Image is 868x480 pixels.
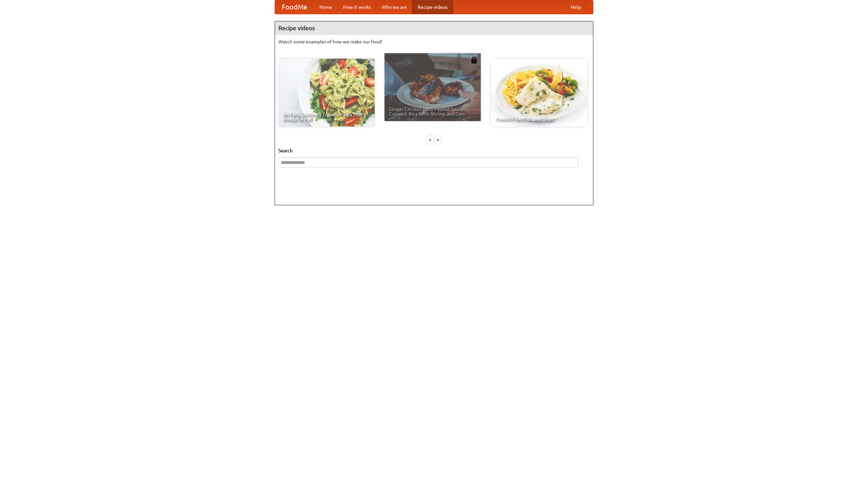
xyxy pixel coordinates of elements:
[338,0,376,14] a: How it works
[491,59,587,127] a: French Fries Fish and Chips
[278,147,590,154] h5: Search
[283,112,370,122] span: An Easy, Summery Tomato Pasta That's Ready for Fall
[278,38,590,45] p: Watch some examples of how we make our food!
[275,21,593,35] h4: Recipe videos
[314,0,338,14] a: Home
[376,0,412,14] a: Who we are
[496,117,583,122] span: French Fries Fish and Chips
[435,135,441,144] div: »
[275,0,314,14] a: FoodMe
[427,135,433,144] div: «
[278,59,375,127] a: An Easy, Summery Tomato Pasta That's Ready for Fall
[412,0,453,14] a: Recipe videos
[471,57,477,63] img: 483408.png
[565,0,586,14] a: Help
